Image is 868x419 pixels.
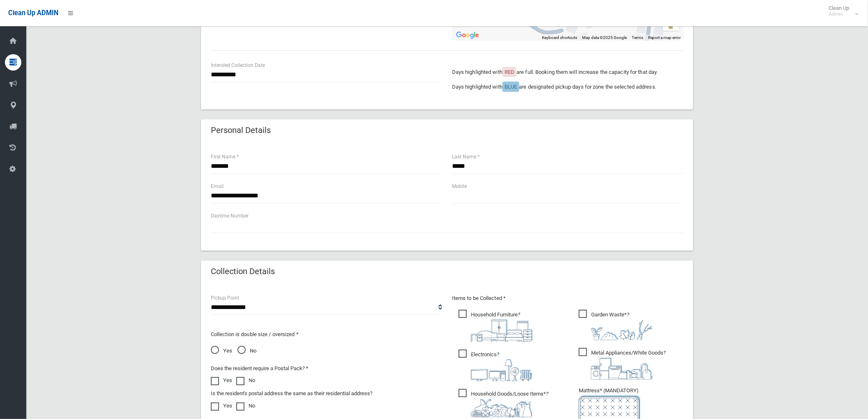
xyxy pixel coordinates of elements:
label: Is the resident's postal address the same as their residential address? [211,389,372,398]
label: Yes [211,401,232,411]
i: ? [471,311,532,342]
label: No [236,401,255,411]
i: ? [591,311,653,340]
span: Garden Waste* [579,310,653,340]
span: Household Goods/Loose Items* [459,389,548,417]
img: b13cc3517677393f34c0a387616ef184.png [471,399,532,417]
p: Days highlighted with are full. Booking them will increase the capacity for that day. [452,67,683,77]
img: 36c1b0289cb1767239cdd3de9e694f19.png [591,358,653,380]
i: ? [471,391,548,417]
span: RED [505,69,514,75]
small: Admin [829,11,850,17]
button: Keyboard shortcuts [542,35,577,41]
a: Terms (opens in new tab) [632,35,643,40]
p: Collection is double size / oversized * [211,330,442,339]
p: Items to be Collected * [452,293,683,303]
span: Map data ©2025 Google [582,35,627,40]
span: BLUE [505,84,517,90]
img: aa9efdbe659d29b613fca23ba79d85cb.png [471,320,532,342]
i: ? [591,350,666,380]
span: No [238,346,256,356]
img: Google [454,30,481,41]
label: No [236,375,255,385]
span: Household Furniture [459,310,532,342]
img: 394712a680b73dbc3d2a6a3a7ffe5a07.png [471,359,532,381]
span: Electronics [459,350,532,381]
span: Yes [211,346,232,356]
header: Personal Details [201,122,281,138]
header: Collection Details [201,263,285,279]
a: Open this area in Google Maps (opens a new window) [454,30,481,41]
p: Days highlighted with are designated pickup days for zone the selected address. [452,82,683,92]
label: Does the resident require a Postal Pack? * [211,364,308,373]
span: Metal Appliances/White Goods [579,348,666,380]
i: ? [471,351,532,381]
span: Clean Up ADMIN [8,9,58,17]
span: Clean Up [825,5,858,17]
a: Report a map error [648,35,681,40]
img: 4fd8a5c772b2c999c83690221e5242e0.png [591,320,653,340]
label: Yes [211,375,232,385]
